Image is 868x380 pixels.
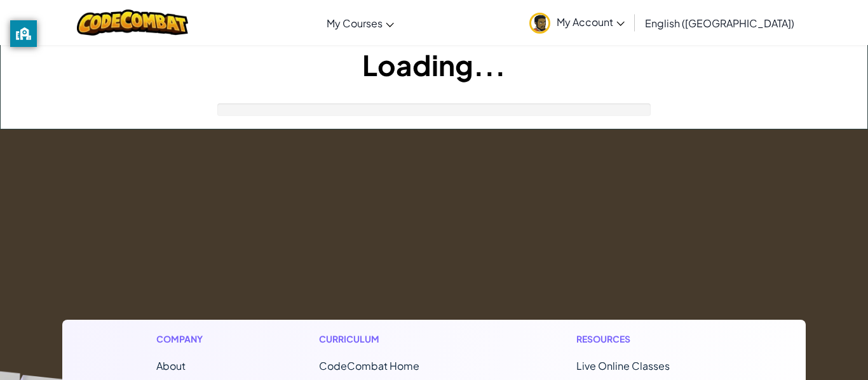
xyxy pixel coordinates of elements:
img: avatar [529,13,550,34]
h1: Curriculum [319,332,473,346]
span: English ([GEOGRAPHIC_DATA]) [645,16,794,30]
span: My Courses [327,16,383,30]
a: Live Online Classes [576,359,670,372]
h1: Loading... [1,45,867,84]
h1: Company [156,332,215,346]
h1: Resources [576,332,712,346]
a: English ([GEOGRAPHIC_DATA]) [639,6,801,40]
span: CodeCombat Home [319,359,419,372]
img: CodeCombat logo [77,10,188,36]
a: My Account [523,3,631,43]
a: About [156,359,186,372]
button: privacy banner [10,20,37,47]
span: My Account [557,15,625,29]
a: My Courses [320,6,400,40]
